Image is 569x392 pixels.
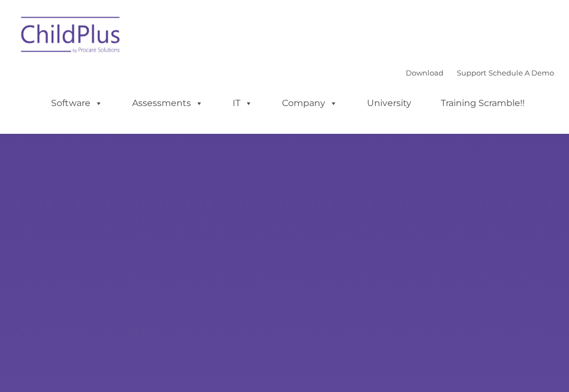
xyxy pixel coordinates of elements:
[406,68,554,77] font: |
[121,92,214,114] a: Assessments
[221,92,264,114] a: IT
[406,68,444,77] a: Download
[16,9,127,64] img: ChildPlus by Procare Solutions
[457,68,486,77] a: Support
[356,92,422,114] a: University
[271,92,349,114] a: Company
[40,92,114,114] a: Software
[489,68,554,77] a: Schedule A Demo
[430,92,536,114] a: Training Scramble!!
